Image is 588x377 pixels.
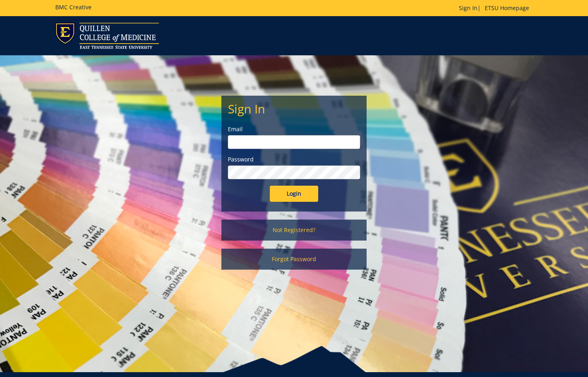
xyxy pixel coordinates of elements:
a: ETSU Homepage [481,4,533,12]
img: ETSU logo [55,23,159,49]
a: Sign In [459,4,477,12]
a: Not Registered? [221,220,367,241]
h5: BMC Creative [55,4,92,10]
label: Email [228,125,360,133]
a: Forgot Password [221,249,367,270]
h2: Sign In [228,102,360,115]
p: | [459,4,533,12]
label: Password [228,155,360,163]
input: Login [270,186,318,202]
